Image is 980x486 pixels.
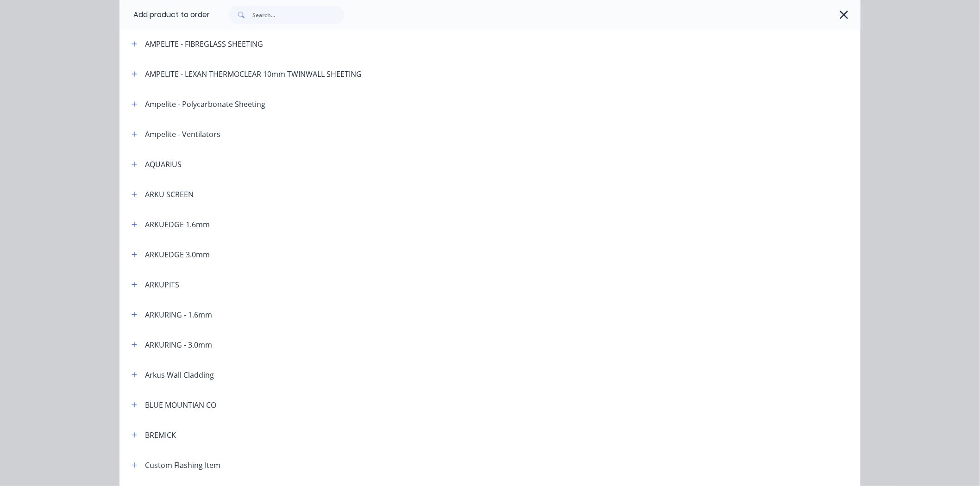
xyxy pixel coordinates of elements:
div: Custom Flashing Item [145,460,220,471]
div: Arkus Wall Cladding [145,369,214,380]
div: ARKUEDGE 1.6mm [145,219,210,230]
div: AMPELITE - FIBREGLASS SHEETING [145,38,263,50]
div: AQUARIUS [145,159,182,170]
div: Ampelite - Polycarbonate Sheeting [145,99,265,110]
input: Search... [252,6,344,24]
div: ARKURING - 1.6mm [145,309,212,320]
div: Ampelite - Ventilators [145,129,220,140]
div: AMPELITE - LEXAN THERMOCLEAR 10mm TWINWALL SHEETING [145,69,362,80]
div: BREMICK [145,430,176,441]
div: BLUE MOUNTIAN CO [145,399,216,411]
div: ARKUPITS [145,279,179,290]
div: ARKU SCREEN [145,189,194,200]
div: ARKUEDGE 3.0mm [145,249,210,260]
div: ARKURING - 3.0mm [145,339,212,350]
